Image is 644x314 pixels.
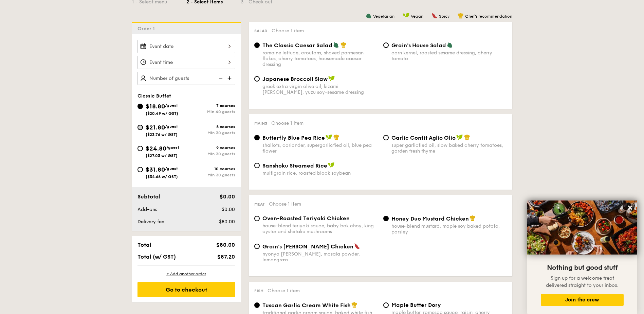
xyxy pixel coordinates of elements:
[137,146,143,151] input: $24.80/guest($27.03 w/ GST)9 coursesMin 30 guests
[439,14,449,19] span: Spicy
[166,145,179,150] span: /guest
[383,42,389,48] input: Grain's House Saladcorn kernel, roasted sesame dressing, cherry tomato
[137,40,235,53] input: Event date
[262,42,332,49] span: The Classic Caesar Salad
[458,13,464,19] img: icon-chef-hat.a58ddaea.svg
[262,76,328,82] span: Japanese Broccoli Slaw
[254,302,260,308] input: Tuscan Garlic Cream White Fishtraditional garlic cream sauce, baked white fish, roasted tomatoes
[186,145,235,150] div: 9 courses
[447,42,453,48] img: icon-vegetarian.fe4039eb.svg
[186,124,235,129] div: 8 courses
[217,254,235,260] span: $87.20
[254,135,260,140] input: Butterfly Blue Pea Riceshallots, coriander, supergarlicfied oil, blue pea flower
[137,72,235,85] input: Number of guests
[391,215,469,222] span: Honey Duo Mustard Chicken
[262,215,350,222] span: Oven-Roasted Teriyaki Chicken
[391,135,456,141] span: Garlic Confit Aglio Olio
[625,202,636,213] button: Close
[146,145,166,152] span: $24.80
[137,56,235,69] input: Event time
[220,193,235,200] span: $0.00
[215,72,225,85] img: icon-reduce.1d2dbef1.svg
[254,42,260,48] input: The Classic Caesar Saladromaine lettuce, croutons, shaved parmesan flakes, cherry tomatoes, house...
[225,72,235,85] img: icon-add.58712e84.svg
[431,13,438,19] img: icon-spicy.37a8142b.svg
[391,50,507,62] div: corn kernel, roasted sesame dressing, cherry tomato
[391,142,507,154] div: super garlicfied oil, slow baked cherry tomatoes, garden fresh thyme
[546,275,619,288] span: Sign up for a welcome treat delivered straight to your inbox.
[137,93,171,99] span: Classic Buffet
[271,120,303,126] span: Choose 1 item
[391,302,441,308] span: Maple Butter Dory
[186,130,235,135] div: Min 30 guests
[262,142,378,154] div: shallots, coriander, supergarlicfied oil, blue pea flower
[165,124,178,129] span: /guest
[165,103,178,108] span: /guest
[464,134,470,140] img: icon-chef-hat.a58ddaea.svg
[254,121,267,126] span: Mains
[470,215,476,221] img: icon-chef-hat.a58ddaea.svg
[268,288,300,294] span: Choose 1 item
[541,294,624,306] button: Join the crew
[254,163,260,168] input: Sanshoku Steamed Ricemultigrain rice, roasted black soybean
[328,75,335,82] img: icon-vegan.f8ff3823.svg
[262,223,378,234] div: house-blend teriyaki sauce, baby bok choy, king oyster and shiitake mushrooms
[137,271,235,277] div: + Add another order
[137,193,161,200] span: Subtotal
[383,302,389,308] input: Maple Butter Dorymaple butter, romesco sauce, raisin, cherry tomato pickle
[137,242,151,248] span: Total
[146,124,165,131] span: $21.80
[262,302,351,309] span: Tuscan Garlic Cream White Fish
[186,152,235,156] div: Min 30 guests
[262,170,378,176] div: multigrain rice, roasted black soybean
[254,29,268,33] span: Salad
[219,219,235,225] span: $80.00
[333,134,339,140] img: icon-chef-hat.a58ddaea.svg
[146,132,178,137] span: ($23.76 w/ GST)
[272,28,304,34] span: Choose 1 item
[328,162,335,168] img: icon-vegan.f8ff3823.svg
[254,202,265,207] span: Meat
[137,125,143,130] input: $21.80/guest($23.76 w/ GST)8 coursesMin 30 guests
[222,207,235,212] span: $0.00
[262,162,327,169] span: Sanshoku Steamed Rice
[269,201,301,207] span: Choose 1 item
[403,13,409,19] img: icon-vegan.f8ff3823.svg
[254,289,263,293] span: Fish
[137,26,158,32] span: Order 1
[326,134,332,140] img: icon-vegan.f8ff3823.svg
[254,244,260,249] input: Grain's [PERSON_NAME] Chickennyonya [PERSON_NAME], masala powder, lemongrass
[216,242,235,248] span: $80.00
[411,14,423,19] span: Vegan
[186,173,235,177] div: Min 30 guests
[547,264,618,272] span: Nothing but good stuff
[146,153,178,158] span: ($27.03 w/ GST)
[186,109,235,114] div: Min 40 guests
[137,254,176,260] span: Total (w/ GST)
[137,282,235,297] div: Go to checkout
[262,251,378,263] div: nyonya [PERSON_NAME], masala powder, lemongrass
[333,42,339,48] img: icon-vegetarian.fe4039eb.svg
[254,76,260,82] input: Japanese Broccoli Slawgreek extra virgin olive oil, kizami [PERSON_NAME], yuzu soy-sesame dressing
[527,200,637,255] img: DSC07876-Edit02-Large.jpeg
[262,84,378,95] div: greek extra virgin olive oil, kizami [PERSON_NAME], yuzu soy-sesame dressing
[254,216,260,221] input: Oven-Roasted Teriyaki Chickenhouse-blend teriyaki sauce, baby bok choy, king oyster and shiitake ...
[456,134,463,140] img: icon-vegan.f8ff3823.svg
[366,13,372,19] img: icon-vegetarian.fe4039eb.svg
[262,50,378,67] div: romaine lettuce, croutons, shaved parmesan flakes, cherry tomatoes, housemade caesar dressing
[146,174,178,179] span: ($34.66 w/ GST)
[354,243,360,249] img: icon-spicy.37a8142b.svg
[137,207,157,212] span: Add-ons
[137,104,143,109] input: $18.80/guest($20.49 w/ GST)7 coursesMin 40 guests
[146,111,178,116] span: ($20.49 w/ GST)
[186,167,235,171] div: 10 courses
[373,14,394,19] span: Vegetarian
[465,14,512,19] span: Chef's recommendation
[137,219,164,225] span: Delivery fee
[186,103,235,108] div: 7 courses
[383,135,389,140] input: Garlic Confit Aglio Oliosuper garlicfied oil, slow baked cherry tomatoes, garden fresh thyme
[341,42,347,48] img: icon-chef-hat.a58ddaea.svg
[146,166,165,173] span: $31.80
[146,103,165,110] span: $18.80
[391,223,507,235] div: house-blend mustard, maple soy baked potato, parsley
